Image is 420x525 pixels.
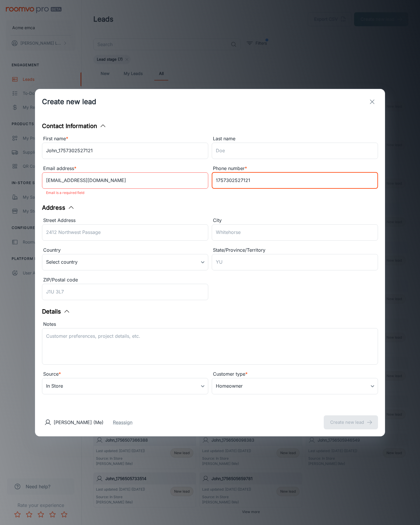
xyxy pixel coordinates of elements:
div: Country [42,246,208,254]
input: Whitehorse [212,224,378,241]
div: Homeowner [212,378,378,394]
input: Doe [212,143,378,159]
div: Last name [212,135,378,143]
div: Notes [42,321,378,328]
div: State/Province/Territory [212,246,378,254]
input: +1 439-123-4567 [212,172,378,189]
button: exit [366,96,378,108]
div: First name [42,135,208,143]
input: John [42,143,208,159]
input: YU [212,254,378,270]
button: Reassign [113,419,132,426]
div: In Store [42,378,208,394]
div: Customer type [212,370,378,378]
input: 2412 Northwest Passage [42,224,208,241]
div: City [212,217,378,224]
button: Address [42,203,75,212]
div: Select country [42,254,208,270]
div: ZIP/Postal code [42,276,208,284]
div: Phone number [212,165,378,172]
input: J1U 3L7 [42,284,208,300]
p: [PERSON_NAME] (Me) [54,419,104,426]
div: Email address [42,165,208,172]
div: Street Address [42,217,208,224]
div: Source [42,370,208,378]
h1: Create new lead [42,97,96,107]
button: Details [42,307,70,316]
input: myname@example.com [42,172,208,189]
p: Email is a required field [46,189,204,196]
button: Contact Information [42,122,106,130]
